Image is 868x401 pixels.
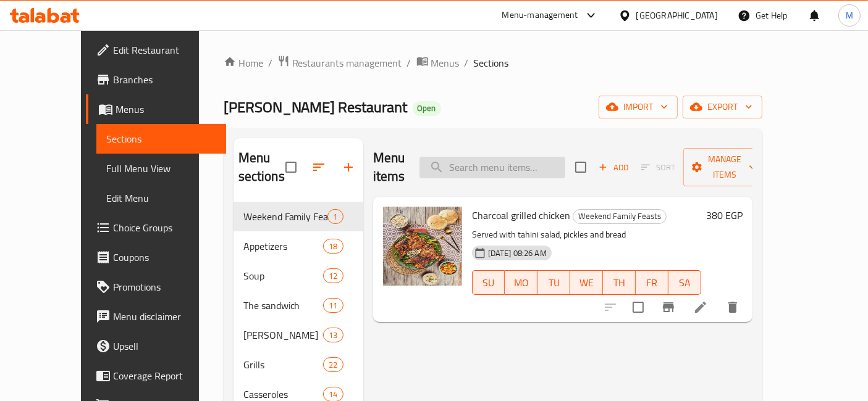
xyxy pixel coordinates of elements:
[243,239,324,254] span: Appetizers
[243,328,324,342] span: [PERSON_NAME]
[323,239,343,254] div: items
[603,270,636,295] button: TH
[641,274,664,292] span: FR
[413,103,441,114] span: Open
[234,231,363,261] div: Appetizers18
[234,261,363,291] div: Soup12
[636,270,668,295] button: FR
[106,161,216,176] span: Full Menu View
[324,300,342,312] span: 11
[238,149,285,186] h2: Menu sections
[234,291,363,320] div: The sandwich11
[373,149,405,186] h2: Menu items
[625,294,651,320] span: Select to update
[224,55,762,71] nav: breadcrumb
[673,274,696,292] span: SA
[113,72,216,87] span: Branches
[96,154,226,183] a: Full Menu View
[505,270,537,295] button: MO
[292,56,402,70] span: Restaurants management
[323,328,343,342] div: items
[693,300,708,315] a: Edit menu item
[575,274,598,292] span: WE
[278,154,304,180] span: Select all sections
[668,270,701,295] button: SA
[570,270,603,295] button: WE
[224,93,408,121] span: [PERSON_NAME] Restaurant
[573,209,667,224] div: Weekend Family Feasts
[323,357,343,372] div: items
[594,158,633,177] button: Add
[636,9,718,22] div: [GEOGRAPHIC_DATA]
[693,152,756,183] span: Manage items
[86,331,226,361] a: Upsell
[324,241,342,252] span: 18
[416,55,460,71] a: Menus
[243,209,328,224] span: Weekend Family Feasts
[86,213,226,242] a: Choice Groups
[594,158,633,177] span: Add item
[568,154,594,180] span: Select section
[383,207,462,286] img: Charcoal grilled chicken
[706,207,743,224] h6: 380 EGP
[327,209,343,224] div: items
[324,329,342,341] span: 13
[304,152,334,182] span: Sort sections
[268,56,272,70] li: /
[608,274,631,292] span: TH
[86,242,226,272] a: Coupons
[96,183,226,213] a: Edit Menu
[502,8,578,23] div: Menu-management
[113,279,216,294] span: Promotions
[693,99,752,115] span: export
[431,56,460,70] span: Menus
[413,101,441,116] div: Open
[86,94,226,124] a: Menus
[113,250,216,265] span: Coupons
[243,328,324,342] div: Abu Saleh casserole
[510,274,533,292] span: MO
[323,268,343,283] div: items
[419,157,565,178] input: search
[243,298,324,313] div: The sandwich
[243,357,324,372] span: Grills
[113,309,216,324] span: Menu disclaimer
[106,191,216,205] span: Edit Menu
[113,368,216,383] span: Coverage Report
[478,274,500,292] span: SU
[472,270,505,295] button: SU
[86,65,226,94] a: Branches
[224,56,263,70] a: Home
[407,56,411,70] li: /
[683,148,766,186] button: Manage items
[86,35,226,65] a: Edit Restaurant
[597,160,630,175] span: Add
[633,158,683,177] span: Select section first
[483,247,552,259] span: [DATE] 08:26 AM
[334,152,363,182] button: Add section
[609,99,668,115] span: import
[472,206,570,225] span: Charcoal grilled chicken
[113,220,216,235] span: Choice Groups
[323,298,343,313] div: items
[234,320,363,350] div: [PERSON_NAME]13
[599,96,678,118] button: import
[234,350,363,379] div: Grills22
[474,56,509,70] span: Sections
[542,274,565,292] span: TU
[846,9,853,22] span: M
[113,43,216,57] span: Edit Restaurant
[472,227,701,242] p: Served with tahini salad, pickles and bread
[116,102,216,117] span: Menus
[718,292,748,322] button: delete
[86,302,226,331] a: Menu disclaimer
[324,389,342,400] span: 14
[86,272,226,302] a: Promotions
[106,131,216,146] span: Sections
[654,292,683,322] button: Branch-specific-item
[234,202,363,231] div: Weekend Family Feasts1
[683,96,762,118] button: export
